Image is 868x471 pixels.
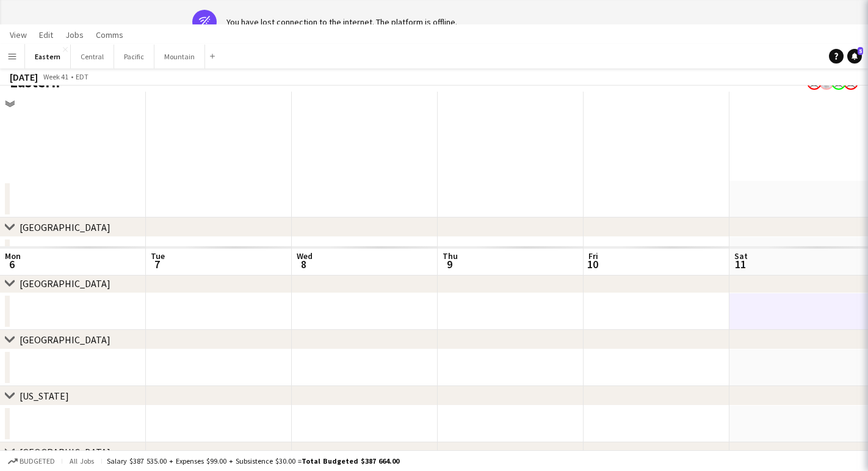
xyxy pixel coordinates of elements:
span: All jobs [67,456,96,466]
span: Wed [297,250,313,261]
span: View [10,29,27,40]
span: Fri [588,250,598,261]
span: 7 [149,257,165,271]
a: View [5,27,32,43]
a: Jobs [60,27,89,43]
span: Jobs [65,29,84,40]
div: [GEOGRAPHIC_DATA] [20,221,110,233]
a: Edit [34,27,58,43]
span: Budgeted [20,457,55,466]
span: Mon [5,250,21,261]
span: 10 [587,257,598,271]
button: Eastern [25,45,71,68]
div: [GEOGRAPHIC_DATA] [20,446,110,458]
span: Week 41 [40,72,71,81]
span: Sat [734,250,748,261]
span: Comms [96,29,123,40]
span: Edit [39,29,53,40]
div: You have lost connection to the internet. The platform is offline. [226,16,457,27]
button: Central [71,45,114,68]
button: Mountain [154,45,205,68]
div: Salary $387 535.00 + Expenses $99.00 + Subsistence $30.00 = [107,456,399,466]
span: 8 [295,257,313,271]
div: [GEOGRAPHIC_DATA] [20,277,110,290]
a: Comms [91,27,128,43]
button: Budgeted [6,455,57,468]
span: Thu [443,250,458,261]
span: 9 [441,257,458,271]
span: Total Budgeted $387 664.00 [302,456,399,466]
div: [GEOGRAPHIC_DATA] [20,334,110,346]
span: 6 [3,257,21,271]
a: 5 [847,49,862,64]
div: [DATE] [10,71,38,83]
div: EDT [76,72,89,81]
span: 5 [858,47,863,55]
button: Pacific [114,45,154,68]
div: [US_STATE] [20,390,69,402]
span: Tue [151,250,165,261]
span: 11 [732,257,748,271]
